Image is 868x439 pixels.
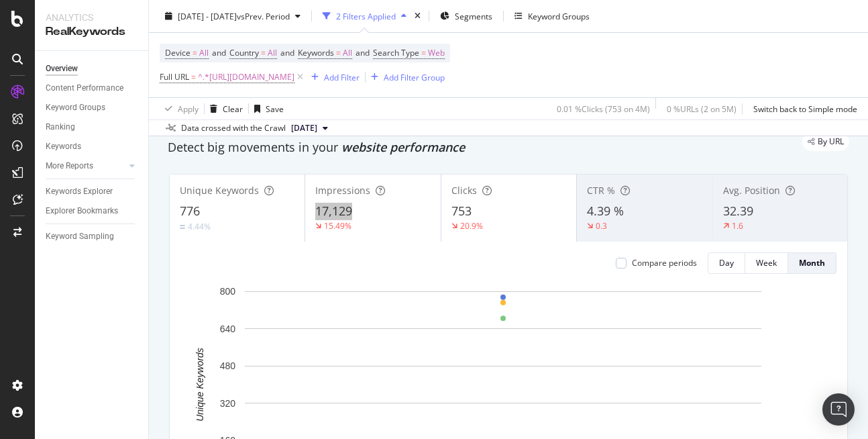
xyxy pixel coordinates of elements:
span: 32.39 [723,203,753,219]
div: 20.9% [460,220,483,232]
text: 640 [220,324,236,334]
button: Month [788,252,836,274]
div: Apply [178,103,199,114]
div: 0.3 [596,220,607,232]
span: Segments [455,10,492,21]
span: and [280,47,294,58]
text: 480 [220,360,236,371]
div: Week [756,257,777,269]
div: 2 Filters Applied [336,10,396,21]
span: Clicks [451,184,477,197]
div: Keyword Sampling [46,230,114,244]
div: Keyword Groups [46,101,105,115]
text: Unique Keywords [195,348,205,422]
div: Add Filter [324,71,360,83]
span: Device [165,47,191,58]
span: All [343,44,352,62]
div: Open Intercom Messenger [822,393,855,426]
div: Month [799,257,825,269]
span: = [421,47,426,58]
button: Segments [435,5,498,27]
span: [DATE] - [DATE] [178,10,237,21]
div: legacy label [802,132,849,151]
div: Keywords [46,140,81,154]
a: Keyword Sampling [46,230,139,244]
button: Day [708,252,745,274]
text: 800 [220,286,236,297]
span: All [268,44,277,62]
a: Keywords Explorer [46,185,139,199]
div: Content Performance [46,81,123,95]
button: Week [745,252,788,274]
text: 320 [220,398,236,409]
div: Keywords Explorer [46,185,113,199]
button: Switch back to Simple mode [748,98,857,119]
a: Keyword Groups [46,101,139,115]
div: RealKeywords [46,24,138,40]
div: Switch back to Simple mode [753,103,857,114]
span: 2025 Aug. 4th [291,122,317,134]
div: Day [719,257,734,269]
button: Clear [205,98,243,119]
span: and [356,47,370,58]
div: Compare periods [632,257,697,269]
div: times [412,9,423,23]
span: CTR % [587,184,615,197]
img: Equal [180,225,185,229]
span: By URL [818,138,844,146]
button: Save [249,98,284,119]
button: Keyword Groups [509,5,595,27]
span: and [212,47,226,58]
span: ^.*[URL][DOMAIN_NAME] [198,68,294,87]
a: Content Performance [46,81,139,95]
button: Add Filter [306,69,360,85]
span: Search Type [373,47,419,58]
span: = [261,47,266,58]
button: Add Filter Group [366,69,445,85]
a: More Reports [46,159,125,173]
span: vs Prev. Period [237,10,290,21]
button: Apply [160,98,199,119]
a: Explorer Bookmarks [46,204,139,218]
span: Avg. Position [723,184,780,197]
span: = [193,47,197,58]
div: Keyword Groups [528,10,590,21]
div: Ranking [46,120,75,134]
div: Add Filter Group [384,71,445,83]
span: Unique Keywords [180,184,259,197]
a: Ranking [46,120,139,134]
div: 4.44% [188,221,211,232]
div: Explorer Bookmarks [46,204,118,218]
span: = [191,71,196,83]
span: Keywords [298,47,334,58]
span: All [199,44,209,62]
span: Web [428,44,445,62]
div: 15.49% [324,220,351,232]
div: Data crossed with the Crawl [181,122,286,134]
span: Full URL [160,71,189,83]
div: 0.01 % Clicks ( 753 on 4M ) [557,103,650,114]
a: Overview [46,62,139,76]
div: Overview [46,62,78,76]
div: Clear [223,103,243,114]
div: More Reports [46,159,93,173]
div: 1.6 [732,220,743,232]
span: Impressions [315,184,370,197]
span: 4.39 % [587,203,624,219]
span: Country [229,47,259,58]
span: 17,129 [315,203,352,219]
span: 753 [451,203,472,219]
div: Analytics [46,11,138,24]
span: = [336,47,341,58]
button: 2 Filters Applied [317,5,412,27]
div: 0 % URLs ( 2 on 5M ) [667,103,737,114]
button: [DATE] [286,120,333,136]
span: 776 [180,203,200,219]
button: [DATE] - [DATE]vsPrev. Period [160,5,306,27]
div: Save [266,103,284,114]
a: Keywords [46,140,139,154]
